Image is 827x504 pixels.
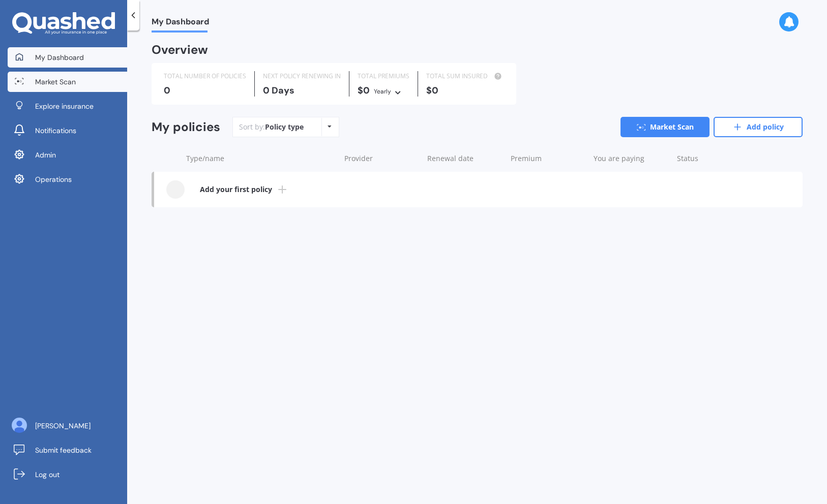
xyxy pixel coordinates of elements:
[152,120,220,135] div: My policies
[8,47,127,68] a: My Dashboard
[426,85,504,96] div: $0
[8,120,127,141] a: Notifications
[164,85,246,96] div: 0
[677,153,752,164] div: Status
[511,153,585,164] div: Premium
[8,416,127,436] a: [PERSON_NAME]
[35,469,60,480] span: Log out
[186,153,336,164] div: Type/name
[35,125,76,136] span: Notifications
[8,145,127,165] a: Admin
[164,71,246,81] div: TOTAL NUMBER OF POLICIES
[35,174,72,184] span: Operations
[426,71,504,81] div: TOTAL SUM INSURED
[152,17,209,30] span: My Dashboard
[265,122,304,132] div: Policy type
[427,153,502,164] div: Renewal date
[200,184,272,195] b: Add your first policy
[8,464,127,485] a: Log out
[714,117,803,137] a: Add policy
[35,150,56,160] span: Admin
[621,117,710,137] a: Market Scan
[358,85,409,97] div: $0
[358,71,409,81] div: TOTAL PREMIUMS
[8,96,127,116] a: Explore insurance
[344,153,419,164] div: Provider
[35,52,84,62] span: My Dashboard
[374,86,391,97] div: Yearly
[152,45,208,55] div: Overview
[263,71,341,81] div: NEXT POLICY RENEWING IN
[263,85,341,96] div: 0 Days
[239,122,304,132] div: Sort by:
[594,153,668,164] div: You are paying
[12,418,27,433] img: ALV-UjU6YHOUIM1AGx_4vxbOkaOq-1eqc8a3URkVIJkc_iWYmQ98kTe7fc9QMVOBV43MoXmOPfWPN7JjnmUwLuIGKVePaQgPQ...
[8,440,127,460] a: Submit feedback
[35,445,92,455] span: Submit feedback
[35,77,76,87] span: Market Scan
[154,172,803,207] a: Add your first policy
[8,72,127,92] a: Market Scan
[8,169,127,190] a: Operations
[35,101,94,111] span: Explore insurance
[35,421,91,431] span: [PERSON_NAME]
